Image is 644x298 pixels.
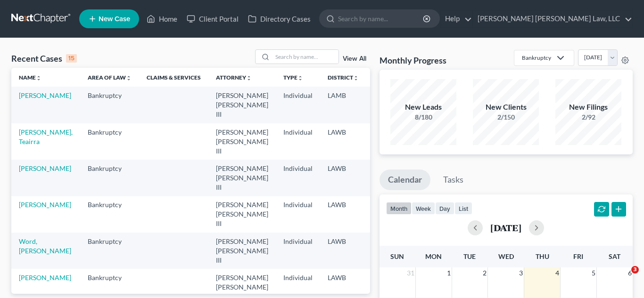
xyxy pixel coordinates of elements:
td: Bankruptcy [80,196,139,233]
td: 13 [366,123,413,160]
span: Sat [609,252,620,260]
span: Wed [498,252,514,260]
span: Fri [573,252,583,260]
a: Home [142,10,182,27]
td: 13 [366,87,413,123]
td: Individual [276,160,320,196]
button: list [454,202,472,215]
td: LAWB [320,123,366,160]
a: [PERSON_NAME] [PERSON_NAME] Law, LLC [473,10,632,27]
span: Mon [425,252,442,260]
a: Area of Lawunfold_more [88,74,132,81]
a: Typeunfold_more [283,74,303,81]
iframe: Intercom live chat [612,266,635,289]
span: Sun [390,252,404,260]
a: Help [440,10,472,27]
td: LAWB [320,196,366,233]
div: New Clients [473,102,539,113]
a: Districtunfold_more [328,74,359,81]
div: 2/150 [473,113,539,122]
span: 1 [446,267,452,279]
a: Attorneyunfold_more [216,74,252,81]
a: [PERSON_NAME] [19,274,71,282]
a: [PERSON_NAME] [19,91,71,99]
h2: [DATE] [490,223,521,233]
button: day [435,202,454,215]
td: Bankruptcy [80,233,139,269]
span: 2 [482,267,487,279]
div: Recent Cases [11,53,77,64]
span: 5 [591,267,596,279]
div: New Leads [390,102,456,113]
a: Nameunfold_more [19,74,41,81]
td: [PERSON_NAME] [PERSON_NAME] III [208,196,276,233]
a: Tasks [435,169,472,190]
a: Client Portal [182,10,243,27]
div: 2/92 [555,113,621,122]
span: 3 [518,267,524,279]
div: 8/180 [390,113,456,122]
div: Bankruptcy [522,54,551,62]
a: Calendar [380,169,430,190]
a: [PERSON_NAME], Teairra [19,128,73,145]
td: [PERSON_NAME] [PERSON_NAME] III [208,123,276,160]
a: [PERSON_NAME] [19,201,71,209]
span: New Case [99,16,130,23]
td: 13 [366,233,413,269]
span: 4 [554,267,560,279]
button: week [412,202,435,215]
div: New Filings [555,102,621,113]
i: unfold_more [126,75,132,81]
input: Search by name... [338,10,424,27]
span: 3 [631,266,639,274]
td: Individual [276,123,320,160]
td: Bankruptcy [80,123,139,160]
td: LAWB [320,233,366,269]
span: 31 [406,267,415,279]
td: LAMB [320,87,366,123]
a: Directory Cases [243,10,315,27]
td: 13 [366,196,413,233]
button: month [386,202,412,215]
td: Individual [276,196,320,233]
i: unfold_more [297,75,303,81]
td: Individual [276,87,320,123]
input: Search by name... [272,50,339,64]
i: unfold_more [36,75,41,81]
i: unfold_more [353,75,359,81]
span: Tue [463,252,476,260]
a: Word, [PERSON_NAME] [19,237,71,255]
td: Individual [276,233,320,269]
td: LAWB [320,160,366,196]
td: Bankruptcy [80,160,139,196]
th: Claims & Services [139,68,208,87]
i: unfold_more [246,75,252,81]
span: Thu [536,252,549,260]
a: [PERSON_NAME] [19,164,71,172]
td: Bankruptcy [80,87,139,123]
td: 13 [366,160,413,196]
h3: Monthly Progress [380,55,446,66]
td: [PERSON_NAME] [PERSON_NAME] III [208,233,276,269]
td: [PERSON_NAME] [PERSON_NAME] III [208,160,276,196]
a: View All [343,56,366,62]
td: [PERSON_NAME] [PERSON_NAME] III [208,87,276,123]
div: 15 [66,54,77,63]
